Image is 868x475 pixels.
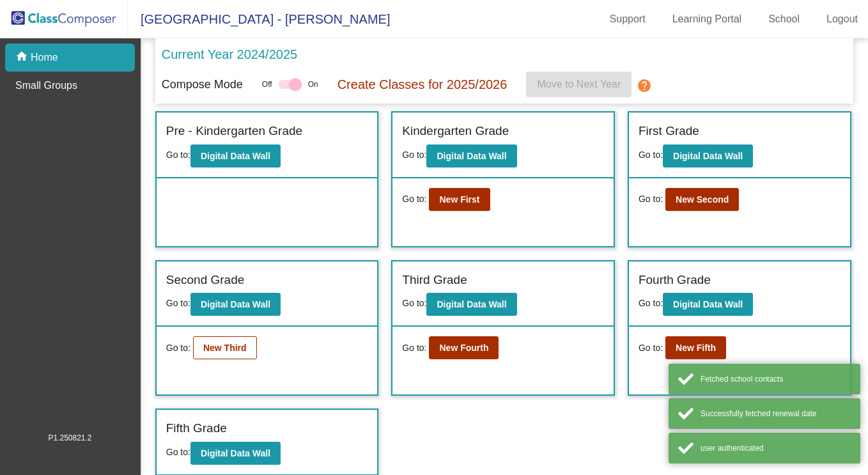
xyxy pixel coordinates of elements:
b: New Second [676,194,729,205]
span: Go to: [402,150,426,160]
button: Digital Data Wall [426,293,516,316]
span: Go to: [166,341,190,355]
label: First Grade [639,122,699,141]
a: School [758,9,810,29]
b: Digital Data Wall [201,299,270,309]
button: Digital Data Wall [190,293,281,316]
label: Third Grade [402,271,467,290]
b: New First [439,194,479,205]
a: Learning Portal [662,9,752,29]
span: Go to: [166,298,190,308]
span: [GEOGRAPHIC_DATA] - [PERSON_NAME] [128,9,390,29]
p: Small Groups [15,78,77,93]
button: Move to Next Year [526,72,632,97]
a: Support [600,9,656,29]
span: Move to Next Year [538,79,621,90]
a: Logout [816,9,868,29]
span: On [308,79,318,90]
button: New First [429,188,490,211]
p: Create Classes for 2025/2026 [337,75,508,94]
span: Go to: [166,447,190,457]
span: Go to: [402,298,426,308]
span: Go to: [639,298,663,308]
button: Digital Data Wall [190,144,281,167]
b: Digital Data Wall [673,151,743,161]
button: New Fourth [429,336,499,359]
label: Kindergarten Grade [402,122,509,141]
p: Compose Mode [162,76,243,93]
label: Fifth Grade [166,419,227,438]
button: Digital Data Wall [663,144,753,167]
span: Go to: [402,192,426,206]
b: Digital Data Wall [201,448,270,458]
span: Go to: [639,150,663,160]
button: New Third [193,336,257,359]
button: Digital Data Wall [426,144,516,167]
span: Go to: [639,192,663,206]
button: New Second [665,188,739,211]
mat-icon: home [15,50,31,65]
span: Off [262,79,272,90]
p: Current Year 2024/2025 [162,45,297,64]
b: New Third [203,343,247,353]
button: New Fifth [665,336,726,359]
mat-icon: help [637,78,652,93]
b: Digital Data Wall [437,299,506,309]
button: Digital Data Wall [190,442,281,465]
button: Digital Data Wall [663,293,753,316]
b: Digital Data Wall [673,299,743,309]
label: Pre - Kindergarten Grade [166,122,302,141]
b: Digital Data Wall [201,151,270,161]
b: Digital Data Wall [437,151,506,161]
b: New Fifth [676,343,716,353]
b: New Fourth [439,343,488,353]
span: Go to: [402,341,426,355]
span: Go to: [166,150,190,160]
span: Go to: [639,341,663,355]
label: Fourth Grade [639,271,711,290]
label: Second Grade [166,271,245,290]
p: Home [31,50,58,65]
